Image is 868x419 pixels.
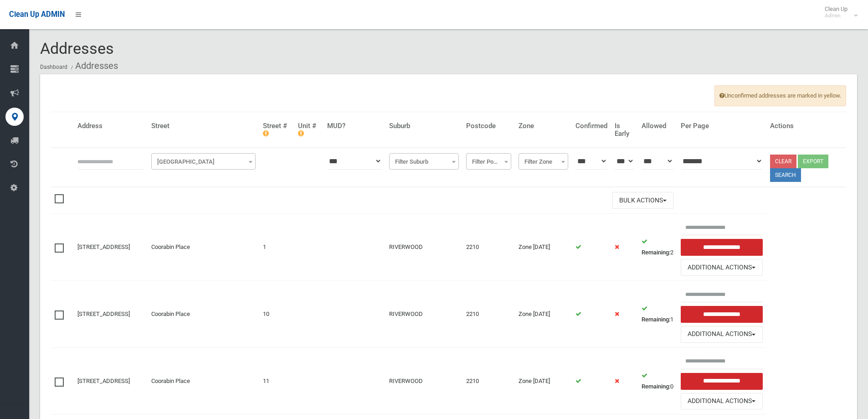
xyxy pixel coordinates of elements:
[389,122,459,130] h4: Suburb
[515,347,572,414] td: Zone [DATE]
[69,57,118,74] li: Addresses
[770,155,796,168] a: Clear
[515,281,572,348] td: Zone [DATE]
[642,122,673,130] h4: Allowed
[638,281,677,348] td: 1
[462,347,515,414] td: 2210
[9,10,65,19] span: Clean Up ADMIN
[714,85,846,106] span: Unconfirmed addresses are marked in yellow.
[638,347,677,414] td: 0
[642,383,670,390] strong: Remaining:
[681,393,763,410] button: Additional Actions
[638,214,677,281] td: 2
[298,122,320,137] h4: Unit #
[820,5,857,19] span: Clean Up
[642,316,670,323] strong: Remaining:
[615,122,634,137] h4: Is Early
[151,153,256,170] span: Filter Street
[521,155,566,168] span: Filter Zone
[259,281,294,348] td: 10
[77,310,130,317] a: [STREET_ADDRESS]
[148,281,259,348] td: Coorabin Place
[77,243,130,250] a: [STREET_ADDRESS]
[468,155,509,168] span: Filter Postcode
[148,347,259,414] td: Coorabin Place
[40,39,114,57] span: Addresses
[798,155,828,168] button: Export
[681,122,763,130] h4: Per Page
[770,122,843,130] h4: Actions
[259,347,294,414] td: 11
[770,168,801,182] button: Search
[519,122,568,130] h4: Zone
[151,122,256,130] h4: Street
[327,122,382,130] h4: MUD?
[466,153,511,170] span: Filter Postcode
[681,326,763,343] button: Additional Actions
[575,122,607,130] h4: Confirmed
[385,281,462,348] td: RIVERWOOD
[259,214,294,281] td: 1
[515,214,572,281] td: Zone [DATE]
[77,122,144,130] h4: Address
[148,214,259,281] td: Coorabin Place
[642,249,670,256] strong: Remaining:
[77,378,130,384] a: [STREET_ADDRESS]
[612,192,673,209] button: Bulk Actions
[385,347,462,414] td: RIVERWOOD
[263,122,291,137] h4: Street #
[389,153,459,170] span: Filter Suburb
[40,64,67,70] a: Dashboard
[154,155,253,168] span: Filter Street
[825,12,847,19] small: Admin
[462,214,515,281] td: 2210
[391,155,457,168] span: Filter Suburb
[519,153,568,170] span: Filter Zone
[385,214,462,281] td: RIVERWOOD
[466,122,511,130] h4: Postcode
[681,259,763,276] button: Additional Actions
[462,281,515,348] td: 2210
